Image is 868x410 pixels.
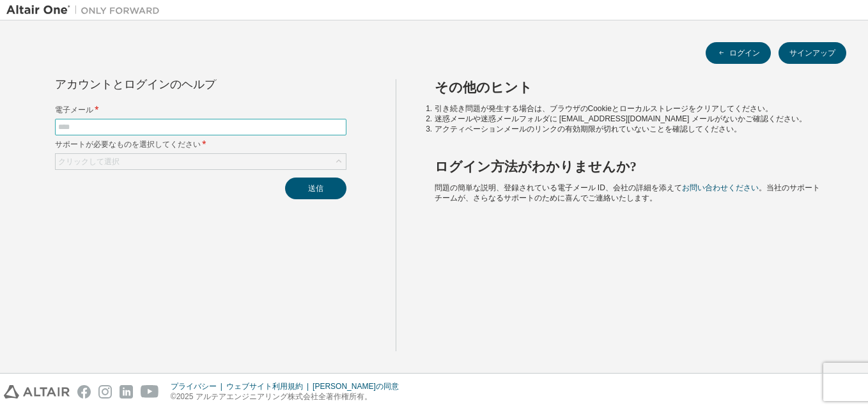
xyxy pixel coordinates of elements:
[55,79,288,89] div: アカウントとログインのヘルプ
[4,385,70,399] img: altair_logo.svg
[285,178,346,199] button: 送信
[706,42,771,64] button: ログイン
[55,104,93,115] font: 電子メール
[171,391,407,402] p: ©
[55,139,201,149] font: サポートが必要なものを選択してください
[171,381,226,391] div: プライバシー
[56,154,346,169] div: クリックして選択
[435,114,824,124] li: 迷惑メールや迷惑メールフォルダに [EMAIL_ADDRESS][DOMAIN_NAME] メールがないかご確認ください。
[141,385,159,399] img: youtube.svg
[779,42,846,64] button: サインアップ
[313,381,407,391] div: [PERSON_NAME]の同意
[435,158,824,175] h2: ログイン方法がわかりませんか?
[435,183,820,202] span: 問題の簡単な説明、登録されている電子メール ID、会社の詳細を添えて 。当社のサポート チームが、さらなるサポートのために喜んでご連絡いたします。
[435,79,824,96] h2: その他のヒント
[435,124,824,134] li: アクティベーションメールのリンクの有効期限が切れていないことを確認してください。
[98,385,112,399] img: instagram.svg
[226,381,313,391] div: ウェブサイト利用規約
[729,48,760,58] font: ログイン
[77,385,91,399] img: facebook.svg
[58,156,120,167] div: クリックして選択
[176,392,372,401] font: 2025 アルテアエンジニアリング株式会社全著作権所有。
[682,183,759,192] a: お問い合わせください
[6,4,166,17] img: アルタイルワン
[120,385,133,399] img: linkedin.svg
[435,103,824,114] li: 引き続き問題が発生する場合は、ブラウザのCookieとローカルストレージをクリアしてください。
